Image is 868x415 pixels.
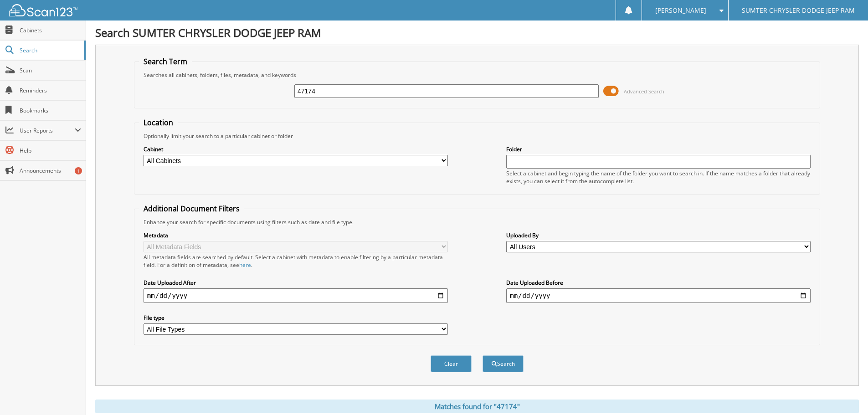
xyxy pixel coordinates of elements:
span: User Reports [20,127,75,134]
span: Search [20,46,80,54]
div: 1 [75,167,82,174]
input: end [506,288,811,303]
div: Enhance your search for specific documents using filters such as date and file type. [139,218,815,226]
label: Uploaded By [506,231,811,239]
label: Folder [506,145,811,153]
span: Announcements [20,167,81,174]
div: Matches found for "47174" [95,400,859,413]
label: Cabinet [144,145,448,153]
span: Help [20,147,81,154]
a: here [239,261,251,269]
button: Clear [431,355,472,372]
div: Searches all cabinets, folders, files, metadata, and keywords [139,71,815,79]
label: Date Uploaded After [144,279,448,287]
div: All metadata fields are searched by default. Select a cabinet with metadata to enable filtering b... [144,253,448,269]
h1: Search SUMTER CHRYSLER DODGE JEEP RAM [95,25,859,40]
legend: Additional Document Filters [139,204,244,214]
label: Metadata [144,231,448,239]
span: [PERSON_NAME] [655,8,706,13]
button: Search [483,355,524,372]
span: SUMTER CHRYSLER DODGE JEEP RAM [742,8,855,13]
span: Bookmarks [20,107,81,114]
div: Select a cabinet and begin typing the name of the folder you want to search in. If the name match... [506,169,811,185]
label: File type [144,314,448,322]
legend: Search Term [139,56,192,67]
span: Cabinets [20,26,81,34]
span: Scan [20,67,81,74]
img: scan123-logo-white.svg [9,4,77,16]
legend: Location [139,118,178,128]
label: Date Uploaded Before [506,279,811,287]
div: Optionally limit your search to a particular cabinet or folder [139,132,815,140]
span: Reminders [20,87,81,94]
input: start [144,288,448,303]
span: Advanced Search [624,88,664,95]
